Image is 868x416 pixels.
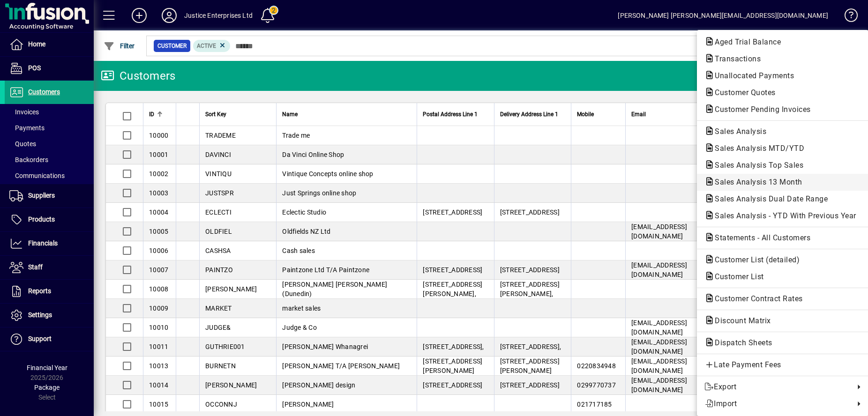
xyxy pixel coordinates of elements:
span: Late Payment Fees [704,359,861,371]
span: Customer List [704,272,769,281]
span: Sales Analysis [704,127,771,136]
span: Dispatch Sheets [704,338,777,347]
span: Sales Analysis MTD/YTD [704,144,809,153]
span: Sales Analysis Top Sales [704,161,808,170]
span: Sales Analysis Dual Date Range [704,194,832,203]
span: Import [704,398,850,409]
span: Customer List (detailed) [704,255,804,264]
span: Customer Pending Invoices [704,105,816,114]
span: Aged Trial Balance [704,37,786,46]
span: Sales Analysis - YTD With Previous Year [704,211,861,220]
span: Transactions [704,54,765,63]
span: Customer Quotes [704,88,780,97]
span: Unallocated Payments [704,71,799,80]
span: Export [704,381,850,393]
span: Discount Matrix [704,316,776,325]
span: Statements - All Customers [704,233,815,242]
span: Sales Analysis 13 Month [704,178,807,186]
span: Customer Contract Rates [704,294,808,303]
